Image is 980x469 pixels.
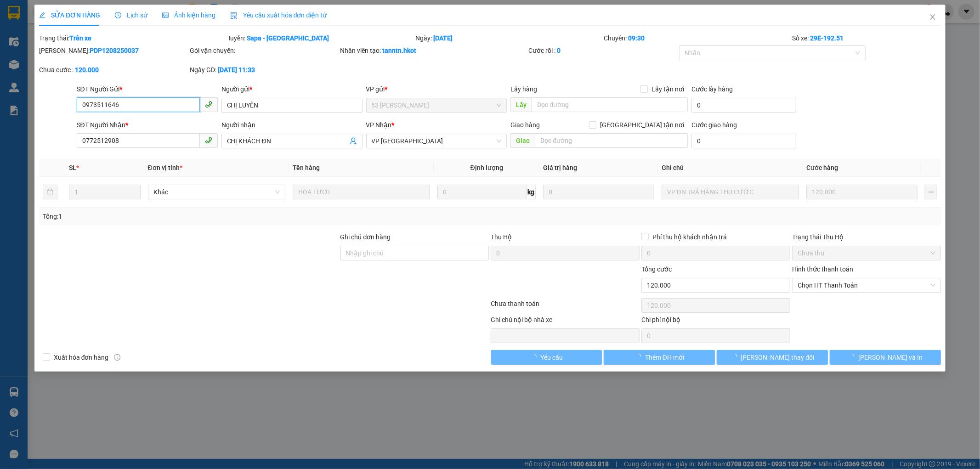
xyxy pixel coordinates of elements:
[75,66,99,73] b: 120.000
[604,350,715,365] button: Thêm ĐH mới
[648,84,688,94] span: Lấy tận nơi
[90,47,139,54] b: PDP1208250037
[662,185,799,199] input: Ghi Chú
[230,11,327,19] span: Yêu cầu xuất hóa đơn điện tử
[628,34,645,42] b: 09:30
[848,354,858,360] span: loading
[39,12,45,18] span: edit
[115,11,147,19] span: Lịch sử
[806,164,838,171] span: Cước hàng
[148,164,182,171] span: Đơn vị tính
[641,266,672,273] span: Tổng cước
[741,352,815,362] span: [PERSON_NAME] thay đổi
[510,133,535,148] span: Giao
[929,13,936,21] span: close
[162,11,215,19] span: Ảnh kiện hàng
[858,352,923,362] span: [PERSON_NAME] và In
[372,134,502,148] span: VP Đà Nẵng
[190,65,339,75] div: Ngày GD:
[434,34,453,42] b: [DATE]
[39,65,188,75] div: Chưa cước :
[649,232,731,242] span: Phí thu hộ khách nhận trả
[43,211,378,221] div: Tổng: 1
[293,185,430,199] input: VD: Bàn, Ghế
[69,164,76,171] span: SL
[792,266,853,273] label: Hình thức thanh toán
[658,159,803,177] th: Ghi chú
[510,121,540,129] span: Giao hàng
[543,164,577,171] span: Giá trị hàng
[350,137,357,145] span: user-add
[162,12,169,18] span: picture
[527,185,536,199] span: kg
[635,354,645,360] span: loading
[114,354,120,361] span: info-circle
[293,164,320,171] span: Tên hàng
[731,354,741,360] span: loading
[340,233,391,241] label: Ghi chú đơn hàng
[39,11,100,19] span: SỬA ĐƠN HÀNG
[691,121,737,129] label: Cước giao hàng
[535,133,688,148] input: Dọc đường
[532,97,688,112] input: Dọc đường
[603,33,791,43] div: Chuyến:
[221,120,363,130] div: Người nhận
[230,12,238,19] img: icon
[205,101,212,108] span: phone
[830,350,941,365] button: [PERSON_NAME] và In
[69,34,91,42] b: Trên xe
[641,315,790,328] div: Chi phí nội bộ
[510,97,532,112] span: Lấy
[530,354,540,360] span: loading
[510,85,537,93] span: Lấy hàng
[543,185,654,199] input: 0
[528,45,677,56] div: Cước rồi :
[491,315,640,328] div: Ghi chú nội bộ nhà xe
[691,85,733,93] label: Cước lấy hàng
[645,352,684,362] span: Thêm ĐH mới
[115,12,121,18] span: clock-circle
[153,185,280,199] span: Khác
[50,352,113,362] span: Xuất hóa đơn hàng
[540,352,563,362] span: Yêu cầu
[920,5,946,30] button: Close
[415,33,603,43] div: Ngày:
[227,33,415,43] div: Tuyến:
[383,47,417,54] b: tanntn.hkot
[39,45,188,56] div: [PERSON_NAME]:
[372,98,502,112] span: 63 Phan Đình Phùng
[366,121,392,129] span: VP Nhận
[190,45,339,56] div: Gói vận chuyển:
[491,350,602,365] button: Yêu cầu
[366,84,507,94] div: VP gửi
[77,84,218,94] div: SĐT Người Gửi
[43,185,57,199] button: delete
[491,233,512,241] span: Thu Hộ
[691,98,796,113] input: Cước lấy hàng
[77,120,218,130] div: SĐT Người Nhận
[247,34,329,42] b: Sapa - [GEOGRAPHIC_DATA]
[798,278,935,292] span: Chọn HT Thanh Toán
[340,45,527,56] div: Nhân viên tạo:
[792,232,941,242] div: Trạng thái Thu Hộ
[791,33,942,43] div: Số xe:
[38,33,227,43] div: Trạng thái:
[925,185,937,199] button: plus
[205,136,212,144] span: phone
[806,185,918,199] input: 0
[717,350,828,365] button: [PERSON_NAME] thay đổi
[810,34,844,42] b: 29E-192.51
[340,246,489,260] input: Ghi chú đơn hàng
[470,164,503,171] span: Định lượng
[798,246,935,260] span: Chưa thu
[221,84,363,94] div: Người gửi
[557,47,561,54] b: 0
[691,134,796,148] input: Cước giao hàng
[596,120,688,130] span: [GEOGRAPHIC_DATA] tận nơi
[490,299,641,315] div: Chưa thanh toán
[218,66,255,73] b: [DATE] 11:33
